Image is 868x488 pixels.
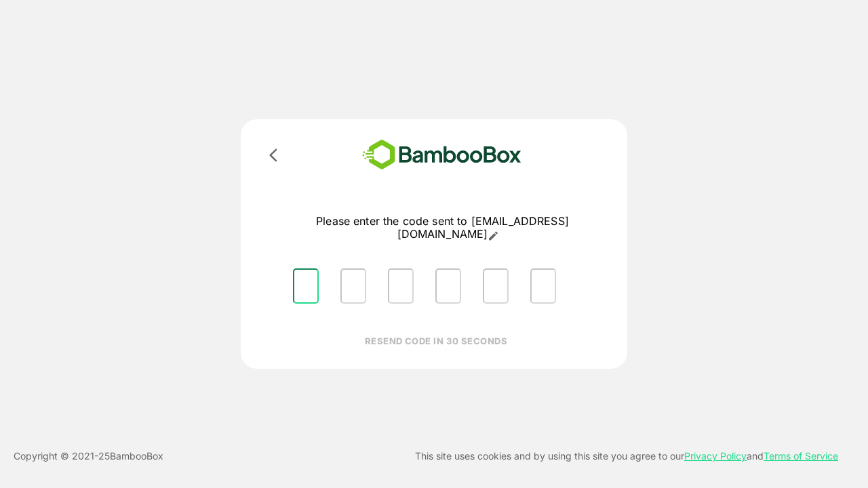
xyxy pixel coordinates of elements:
input: Please enter OTP character 6 [530,268,556,304]
img: bamboobox [342,136,541,174]
a: Terms of Service [764,450,838,462]
input: Please enter OTP character 1 [293,268,319,304]
p: This site uses cookies and by using this site you agree to our and [415,448,838,464]
a: Privacy Policy [684,450,747,462]
input: Please enter OTP character 2 [340,268,366,304]
input: Please enter OTP character 3 [388,268,414,304]
p: Copyright © 2021- 25 BambooBox [14,448,163,464]
p: Please enter the code sent to [EMAIL_ADDRESS][DOMAIN_NAME] [282,215,603,241]
input: Please enter OTP character 5 [483,268,509,304]
input: Please enter OTP character 4 [435,268,461,304]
